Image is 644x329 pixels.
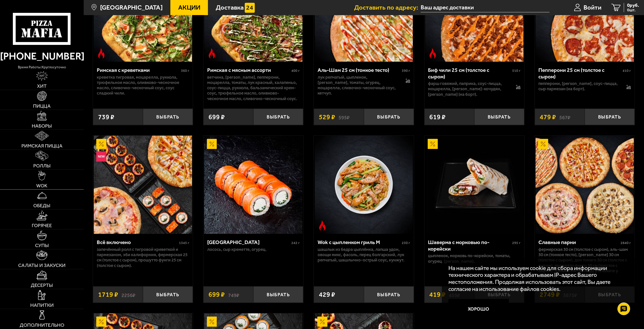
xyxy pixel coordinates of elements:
img: Острое блюдо [207,48,217,58]
p: цыпленок, морковь по-корейски, томаты, огурец, [PERSON_NAME]. [428,253,520,264]
div: Биф чили 25 см (толстое с сыром) [428,67,511,80]
button: Выбрать [474,109,524,125]
div: Wok с цыпленком гриль M [318,239,401,246]
div: Римская с мясным ассорти [207,67,290,73]
img: Филадельфия [204,136,302,234]
div: [GEOGRAPHIC_DATA] [207,239,290,246]
div: Всё включено [97,239,178,246]
span: 1719 ₽ [98,291,118,298]
button: Хорошо [448,299,509,319]
button: Выбрать [253,109,303,125]
img: Акционный [317,317,327,327]
input: Ваш адрес доставки [421,3,549,12]
span: 0 шт. [627,8,639,12]
div: Шаверма с морковью по-корейски [428,239,511,252]
span: Войти [584,4,601,11]
span: 1345 г [179,241,189,245]
p: пепперони, [PERSON_NAME], соус-пицца, сыр пармезан (на борт). [538,81,620,92]
button: Выбрать [585,109,635,125]
img: Акционный [207,317,217,327]
div: Пепперони 25 см (толстое с сыром) [538,67,621,80]
p: ветчина, [PERSON_NAME], пепперони, моцарелла, томаты, лук красный, халапеньо, соус-пицца, руккола... [207,75,300,101]
span: 2840 г [621,241,631,245]
img: Акционный [207,139,217,149]
p: фарш говяжий, паприка, соус-пицца, моцарелла, [PERSON_NAME]-кочудян, [PERSON_NAME] (на борт). [428,81,509,97]
img: Wok с цыпленком гриль M [315,136,413,234]
div: Римская с креветками [97,67,180,73]
a: АкционныйФиладельфия [203,136,303,234]
button: Выбрать [143,109,193,125]
a: Острое блюдоWok с цыпленком гриль M [314,136,414,234]
span: 510 г [512,69,520,73]
a: АкционныйСлавные парни [535,136,635,234]
span: 699 ₽ [208,114,225,121]
button: Выбрать [253,286,303,303]
span: Напитки [30,303,54,308]
img: Акционный [428,139,438,149]
p: Запечённый ролл с тигровой креветкой и пармезаном, Эби Калифорния, Фермерская 25 см (толстое с сы... [97,247,189,268]
span: Акции [178,4,200,11]
img: Акционный [96,139,106,149]
span: 0 руб. [627,3,639,8]
span: Салаты и закуски [18,263,66,268]
span: 360 г [181,69,189,73]
span: Дополнительно [20,323,64,328]
img: Акционный [96,317,106,327]
a: АкционныйНовинкаВсё включено [93,136,193,234]
span: 699 ₽ [208,291,225,298]
span: Хит [37,84,47,89]
img: Острое блюдо [317,221,327,231]
span: 410 г [623,69,631,73]
span: 529 ₽ [319,114,335,121]
s: 2256 ₽ [121,291,135,298]
span: Доставка [216,4,244,11]
img: Славные парни [536,136,634,234]
span: 400 г [291,69,300,73]
s: 749 ₽ [228,291,239,298]
s: 595 ₽ [339,114,350,121]
span: 419 ₽ [429,291,446,298]
span: 619 ₽ [429,114,446,121]
span: Роллы [33,163,51,168]
span: 230 г [402,241,410,245]
button: Выбрать [364,109,414,125]
span: 295 г [512,241,520,245]
img: Всё включено [94,136,192,234]
span: Доставить по адресу: [354,4,421,11]
span: 739 ₽ [98,114,114,121]
img: Акционный [538,139,548,149]
span: [GEOGRAPHIC_DATA] [100,4,163,11]
img: Шаверма с морковью по-корейски [425,136,524,234]
p: креветка тигровая, моцарелла, руккола, трюфельное масло, оливково-чесночное масло, сливочно-чесно... [97,75,189,96]
button: Выбрать [143,286,193,303]
s: 567 ₽ [560,114,571,121]
span: Супы [35,243,49,248]
p: лосось, Сыр креметте, огурец. [207,247,300,252]
div: Славные парни [538,239,619,246]
span: Обеды [33,203,50,208]
span: WOK [36,183,47,188]
span: Наборы [32,124,52,129]
span: 429 ₽ [319,291,335,298]
p: шашлык из бедра цыплёнка, лапша удон, овощи микс, фасоль, перец болгарский, лук репчатый, шашлычн... [318,247,410,263]
span: Горячее [32,223,52,228]
a: АкционныйШаверма с морковью по-корейски [424,136,524,234]
img: Острое блюдо [96,48,106,58]
span: Десерты [31,283,53,288]
img: Новинка [96,152,106,162]
p: лук репчатый, цыпленок, [PERSON_NAME], томаты, огурец, моцарелла, сливочно-чесночный соус, кетчуп. [318,75,399,96]
span: Римская пицца [21,143,63,148]
span: 242 г [291,241,300,245]
button: Выбрать [364,286,414,303]
span: Пицца [33,104,51,109]
div: Аль-Шам 25 см (тонкое тесто) [318,67,401,73]
img: Острое блюдо [428,48,438,58]
span: 390 г [402,69,410,73]
span: 479 ₽ [540,114,556,121]
p: Фермерская 30 см (толстое с сыром), Аль-Шам 30 см (тонкое тесто), [PERSON_NAME] 30 см (толстое с ... [538,247,631,279]
img: 15daf4d41897b9f0e9f617042186c801.svg [245,3,255,13]
p: На нашем сайте мы используем cookie для сбора информации технического характера и обрабатываем IP... [448,265,625,292]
